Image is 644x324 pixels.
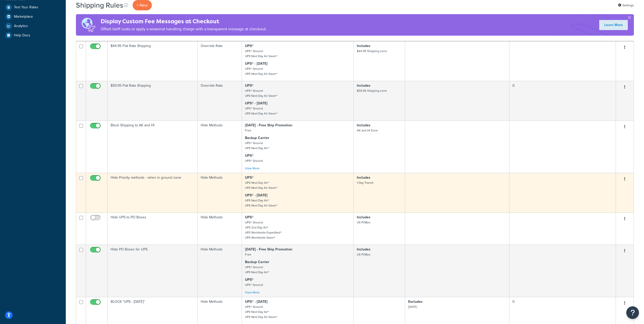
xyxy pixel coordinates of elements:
small: UPS Next Day Air® UPS Next Day Air Saver® [245,198,278,208]
small: UPS® Ground UPS Next Day Air® [245,265,269,274]
small: Free [245,252,251,257]
small: UPS® Ground UPS Next Day Air® UPS Next Day Air Saver® [245,305,278,319]
td: 0 [509,297,616,324]
td: Override Rate [198,41,242,81]
td: Hide Methods [198,245,242,297]
h1: Shipping Rules [76,0,123,10]
strong: Excludes [408,299,423,304]
a: Marketplace [4,12,62,21]
td: Hide Methods [198,121,242,173]
td: Hide Methods [198,297,242,324]
strong: Includes [357,43,370,49]
small: UPS® Ground UPS 2nd Day Air® UPS Worldwide Expedited® UPS Worldwide Saver® [245,220,282,240]
strong: UPS® - [DATE] [245,101,267,106]
span: Help Docs [14,33,30,38]
small: UPS® Ground [245,283,263,287]
a: View More [245,290,260,295]
h4: Display Custom Fee Messages at Checkout [101,17,267,26]
td: Hide Methods [198,173,242,213]
strong: Backup Carrier [245,135,269,141]
strong: Backup Carrier [245,259,269,265]
span: Analytics [14,24,28,28]
td: $44.95 Flat Rate Shipping [108,41,198,81]
strong: Includes [357,215,370,220]
small: US POBox [357,252,370,257]
strong: Includes [357,83,370,88]
td: $59.95 Flat Rate Shipping [108,81,198,121]
strong: UPS® - [DATE] [245,299,267,304]
td: Block Shipping to AK and HI [108,121,198,173]
small: $44.95 Shipping zone [357,49,387,53]
strong: [DATE] - Free Ship Promotion [245,123,292,128]
strong: UPS® [245,175,254,180]
small: AK and HI Zone [357,128,378,133]
small: 1 Day Transit [357,180,373,185]
strong: UPS® [245,43,254,49]
a: Learn More [599,20,628,30]
small: US POBox [357,220,370,225]
button: Open Resource Center [626,306,639,319]
small: UPS® Ground [245,158,263,163]
small: UPS® Ground UPS Next Day Air Saver® [245,106,278,116]
strong: UPS® [245,83,254,88]
small: UPS® Ground UPS Next Day Air Saver® [245,88,278,98]
img: duties-banner-06bc72dcb5fe05cb3f9472aba00be2ae8eb53ab6f0d8bb03d382ba314ac3c341.png [76,14,101,36]
a: Settings [618,2,634,9]
a: Test Your Rates [4,3,62,12]
td: Override Rate [198,81,242,121]
small: UPS Next Day Air® UPS Next Day Air Saver® [245,180,278,190]
td: Hide UPS to PO Boxes [108,213,198,245]
strong: Includes [357,247,370,252]
strong: UPS® - [DATE] [245,193,267,198]
small: UPS® Ground UPS Next Day Air Saver® [245,49,278,58]
p: Offset tariff costs or apply a seasonal handling charge with a transparent message at checkout. [101,26,267,33]
span: Marketplace [14,15,33,19]
small: UPS® Ground UPS Next Day Air Saver® [245,66,278,76]
strong: [DATE] - Free Ship Promotion [245,247,292,252]
strong: Includes [357,123,370,128]
td: 0 [509,81,616,121]
small: $59.95 Shipping zone [357,88,387,93]
strong: UPS® [245,153,254,158]
td: Hide Methods [198,213,242,245]
td: Hide PO Boxes for UPS [108,245,198,297]
small: Free [245,128,251,133]
a: Help Docs [4,31,62,40]
td: Hide Priority methods - when in ground zone [108,173,198,213]
a: View More [245,166,260,171]
td: BLOCK "UPS - [DATE]" [108,297,198,324]
a: Analytics [4,21,62,31]
span: Test Your Rates [14,5,38,10]
strong: Includes [357,175,370,180]
strong: UPS® [245,277,254,282]
strong: UPS® [245,215,254,220]
small: UPS® Ground UPS Next Day Air® [245,141,269,150]
small: [DATE] [408,305,417,309]
strong: UPS® - [DATE] [245,61,267,66]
